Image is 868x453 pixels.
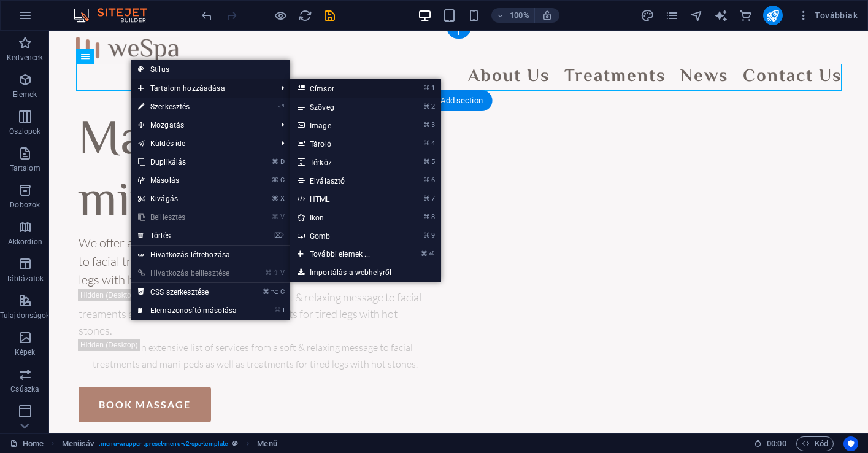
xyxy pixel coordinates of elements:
span: Kattintson a kijelöléshez. Dupla kattintás az szerkesztéshez [62,436,94,451]
i: ⌘ [423,103,430,110]
button: navigator [689,8,704,23]
p: Tartalom [10,163,40,173]
span: Kód [802,436,828,451]
a: ⌘⏎További elemek ... [290,245,395,263]
i: 5 [431,158,434,166]
a: ⌦Törlés [131,226,244,245]
a: Hivatkozás létrehozása [131,246,290,264]
i: V [280,269,284,277]
i: Weboldal újratöltése [298,9,312,23]
h6: Munkamenet idő [754,436,786,451]
i: 1 [431,84,434,92]
button: 100% [491,8,535,23]
i: Tervezés (Ctrl+Alt+Y) [640,9,655,23]
a: ⌘7HTML [290,190,395,208]
i: 2 [431,103,434,110]
i: ⏎ [429,250,434,258]
i: ⌘ [263,288,269,296]
button: design [640,8,655,23]
button: Usercentrics [843,436,858,451]
a: ⌘9Gomb [290,226,395,245]
i: C [280,176,284,184]
i: D [280,158,284,166]
i: ⌘ [272,176,278,184]
i: Közzététel [766,9,780,23]
p: Táblázatok [6,274,44,284]
button: text_generator [714,8,729,23]
i: ⌘ [272,158,278,166]
a: ⌘5Térköz [290,153,395,171]
span: Mozgatás [131,116,272,134]
a: ⌘IElemazonosító másolása [131,301,244,320]
a: ⌘8Ikon [290,208,395,226]
i: ⌘ [423,176,430,184]
button: reload [298,8,312,23]
div: + [447,28,470,39]
i: AI Writer [714,9,728,23]
i: 3 [431,121,434,129]
i: Visszavonás: Variáns megváltozott: XXL (Ctrl+Z) [200,9,214,23]
i: 8 [431,213,434,221]
i: X [280,195,284,203]
a: Kattintson a kijelölés megszüntetéséhez. Dupla kattintás az oldalak megnyitásához [10,436,44,451]
button: Kód [796,436,834,451]
span: Tartalom hozzáadása [131,79,272,98]
i: ⌘ [423,84,430,92]
i: Átméretezés esetén automatikusan beállítja a nagyítási szintet a választott eszköznek megfelelően. [542,10,553,21]
i: ⌘ [274,306,281,314]
p: Képek [15,347,36,357]
i: 4 [431,139,434,147]
span: : [775,439,777,448]
i: ⏎ [278,103,284,110]
i: 6 [431,176,434,184]
i: ⌘ [423,195,430,203]
span: 00 00 [767,436,786,451]
a: ⌘CMásolás [131,171,244,190]
a: ⌘XKivágás [131,190,244,208]
a: ⌘⇧VHivatkozás beillesztése [131,264,244,282]
button: publish [763,6,783,25]
button: commerce [739,8,753,23]
i: Mentés (Ctrl+S) [323,9,337,23]
button: pages [665,8,680,23]
i: ⌘ [423,213,430,221]
p: Dobozok [10,200,40,210]
i: ⌘ [423,231,430,239]
a: ⌘3Image [290,116,395,134]
button: Kattintson ide az előnézeti módból való kilépéshez és a szerkesztés folytatásához [273,8,288,23]
h6: 100% [510,8,529,23]
i: ⌘ [423,158,430,166]
span: Kattintson a kijelöléshez. Dupla kattintás az szerkesztéshez [257,436,277,451]
span: Továbbiak [797,9,858,21]
a: ⌘⌥CCSS szerkesztése [131,283,244,301]
i: C [280,288,284,296]
i: ⌘ [272,195,278,203]
a: ⌘VBeillesztés [131,208,244,226]
p: Elemek [13,90,37,99]
i: ⌘ [421,250,428,258]
a: ⌘4Tároló [290,134,395,153]
i: ⇧ [273,269,278,277]
a: ⌘1Címsor [290,79,395,98]
p: Csúszka [10,384,39,394]
a: Küldés ide [131,134,272,153]
i: ⌘ [265,269,272,277]
i: Navigátor [689,9,704,23]
a: Stílus [131,60,290,79]
a: ⏎Szerkesztés [131,98,244,116]
div: + Add section [424,90,493,111]
p: Kedvencek [7,53,43,63]
i: ⌘ [272,213,278,221]
i: ⌥ [271,288,278,296]
button: undo [199,8,214,23]
a: ⌘DDuplikálás [131,153,244,171]
i: Ez az elem egy testreszabható előre beállítás [232,440,238,447]
a: Importálás a webhelyről [290,263,441,282]
a: ⌘6Elválasztó [290,171,395,190]
i: I [283,306,284,314]
a: ⌘2Szöveg [290,98,395,116]
i: Oldalak (Ctrl+Alt+S) [665,9,679,23]
i: 9 [431,231,434,239]
button: save [322,8,337,23]
i: 7 [431,195,434,203]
